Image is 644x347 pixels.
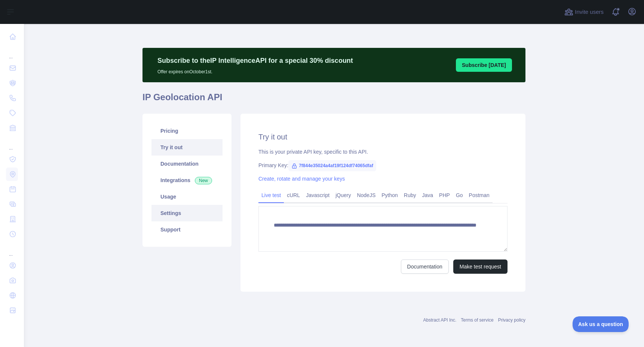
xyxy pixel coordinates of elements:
[461,317,493,323] a: Terms of service
[151,123,223,139] a: Pricing
[151,205,223,221] a: Settings
[151,172,223,188] a: Integrations New
[258,148,507,156] div: This is your private API key, specific to this API.
[419,189,436,201] a: Java
[157,66,353,75] p: Offer expires on October 1st.
[195,177,212,184] span: New
[157,55,353,66] p: Subscribe to the IP Intelligence API for a special 30 % discount
[456,58,512,72] button: Subscribe [DATE]
[258,176,345,182] a: Create, rotate and manage your keys
[151,156,223,172] a: Documentation
[142,91,525,109] h1: IP Geolocation API
[354,189,378,201] a: NodeJS
[401,260,449,274] a: Documentation
[563,6,605,18] button: Invite users
[151,221,223,238] a: Support
[303,189,332,201] a: Javascript
[436,189,453,201] a: PHP
[6,45,18,60] div: ...
[151,139,223,156] a: Try it out
[378,189,401,201] a: Python
[466,189,493,201] a: Postman
[453,189,466,201] a: Go
[258,189,284,201] a: Live test
[575,8,604,16] span: Invite users
[423,317,457,323] a: Abstract API Inc.
[288,160,376,171] span: 7f844e35024a4af19f124df74065dfaf
[453,260,507,274] button: Make test request
[6,136,18,151] div: ...
[573,316,629,332] iframe: Toggle Customer Support
[401,189,419,201] a: Ruby
[284,189,303,201] a: cURL
[258,132,507,142] h2: Try it out
[151,188,223,205] a: Usage
[332,189,354,201] a: jQuery
[258,162,507,169] div: Primary Key:
[498,317,525,323] a: Privacy policy
[6,242,18,257] div: ...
